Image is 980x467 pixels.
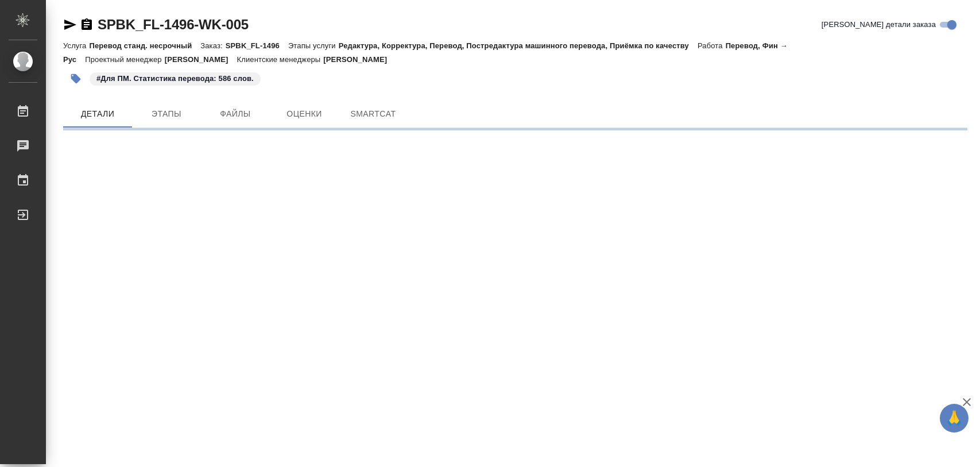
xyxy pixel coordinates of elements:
[165,55,237,64] p: [PERSON_NAME]
[698,41,726,50] p: Работа
[98,17,249,32] a: SPBK_FL-1496-WK-005
[63,18,77,32] button: Скопировать ссылку для ЯМессенджера
[70,107,125,121] span: Детали
[288,41,339,50] p: Этапы услуги
[323,55,396,64] p: [PERSON_NAME]
[226,41,288,50] p: SPBK_FL-1496
[88,73,262,83] span: Для ПМ. Статистика перевода: 586 слов.
[80,18,94,32] button: Скопировать ссылку
[200,41,225,50] p: Заказ:
[139,107,194,121] span: Этапы
[277,107,332,121] span: Оценки
[96,73,254,84] p: #Для ПМ. Статистика перевода: 586 слов.
[89,41,200,50] p: Перевод станд. несрочный
[822,19,936,30] span: [PERSON_NAME] детали заказа
[85,55,164,64] p: Проектный менеджер
[944,406,964,430] span: 🙏
[63,41,89,50] p: Услуга
[63,66,88,91] button: Добавить тэг
[208,107,263,121] span: Файлы
[346,107,401,121] span: SmartCat
[339,41,698,50] p: Редактура, Корректура, Перевод, Постредактура машинного перевода, Приёмка по качеству
[237,55,324,64] p: Клиентские менеджеры
[940,404,969,433] button: 🙏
